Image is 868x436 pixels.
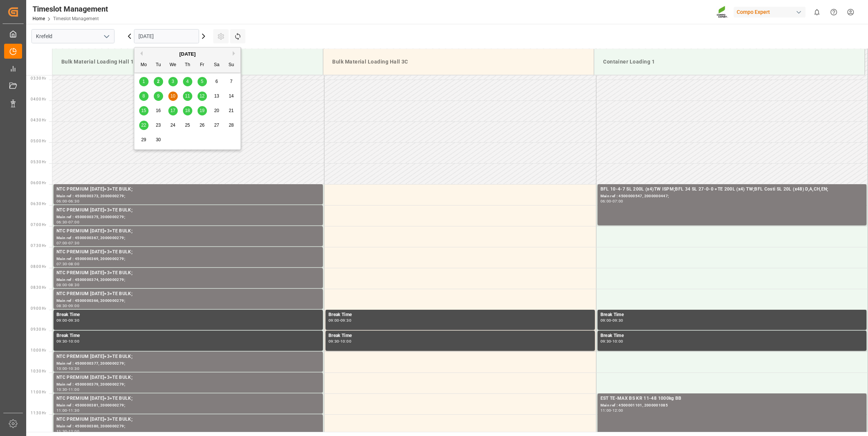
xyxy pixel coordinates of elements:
[33,16,45,21] a: Home
[56,248,320,256] div: NTC PREMIUM [DATE]+3+TE BULK;
[212,106,221,115] div: Choose Saturday, September 20th, 2025
[214,123,219,128] span: 27
[31,223,46,227] span: 07:00 Hr
[214,108,219,113] span: 20
[229,123,233,128] span: 28
[183,106,192,115] div: Choose Thursday, September 18th, 2025
[183,92,192,101] div: Choose Thursday, September 11th, 2025
[31,390,46,394] span: 11:00 Hr
[168,92,178,101] div: Choose Wednesday, September 10th, 2025
[56,353,320,361] div: NTC PREMIUM [DATE]+3+TE BULK;
[157,79,160,84] span: 2
[56,207,320,214] div: NTC PREMIUM [DATE]+3+TE BULK;
[183,61,192,70] div: Th
[143,93,145,99] span: 8
[56,319,67,322] div: 09:00
[56,381,320,388] div: Main ref : 4500000379, 2000000279;
[185,108,190,113] span: 18
[33,3,108,15] div: Timeslot Management
[734,5,809,19] button: Compo Expert
[56,200,67,203] div: 06:00
[600,409,611,412] div: 11:00
[154,106,163,115] div: Choose Tuesday, September 16th, 2025
[141,123,146,128] span: 22
[67,340,68,343] div: -
[31,244,46,248] span: 07:30 Hr
[56,304,67,307] div: 08:30
[68,283,79,287] div: 08:30
[612,200,623,203] div: 07:00
[137,74,239,147] div: month 2025-09
[56,241,67,245] div: 07:00
[31,265,46,269] span: 08:00 Hr
[154,92,163,101] div: Choose Tuesday, September 9th, 2025
[67,262,68,266] div: -
[56,367,67,370] div: 10:00
[139,92,149,101] div: Choose Monday, September 8th, 2025
[340,340,351,343] div: 10:00
[600,193,864,200] div: Main ref : 4500000547, 2000000447;
[56,409,67,412] div: 11:00
[227,106,236,115] div: Choose Sunday, September 21st, 2025
[156,137,161,142] span: 30
[141,137,146,142] span: 29
[68,367,79,370] div: 10:30
[716,6,728,19] img: Screenshot%202023-09-29%20at%2010.02.21.png_1712312052.png
[230,79,233,84] span: 7
[68,319,79,322] div: 09:30
[68,241,79,245] div: 07:30
[328,340,339,343] div: 09:30
[227,121,236,130] div: Choose Sunday, September 28th, 2025
[328,319,339,322] div: 09:00
[199,123,204,128] span: 26
[201,79,204,84] span: 5
[198,61,207,70] div: Fr
[31,118,46,122] span: 04:30 Hr
[56,311,320,319] div: Break Time
[67,241,68,245] div: -
[56,290,320,298] div: NTC PREMIUM [DATE]+3+TE BULK;
[31,160,46,164] span: 05:30 Hr
[31,29,114,43] input: Type to search/select
[56,423,320,430] div: Main ref : 4500000380, 2000000279;
[56,416,320,423] div: NTC PREMIUM [DATE]+3+TE BULK;
[734,7,806,18] div: Compo Expert
[600,395,864,402] div: EST TE-MAX BS KR 11-48 1000kg BB
[600,186,864,193] div: BFL 10-4-7 SL 200L (x4)TW ISPM;BFL 34 SL 27-0-0 +TE 200L (x4) TW;BFL Costi SL 20L (x48) D,A,CH,EN;
[328,332,592,340] div: Break Time
[56,388,67,391] div: 10:30
[67,388,68,391] div: -
[56,430,67,433] div: 11:30
[56,214,320,220] div: Main ref : 4500000375, 2000000279;
[612,319,623,322] div: 09:30
[67,367,68,370] div: -
[67,409,68,412] div: -
[199,108,204,113] span: 19
[68,388,79,391] div: 11:00
[134,29,199,43] input: DD.MM.YYYY
[134,50,241,58] div: [DATE]
[172,79,174,84] span: 3
[168,77,178,86] div: Choose Wednesday, September 3rd, 2025
[56,332,320,340] div: Break Time
[139,77,149,86] div: Choose Monday, September 1st, 2025
[216,79,218,84] span: 6
[233,51,237,56] button: Next Month
[68,262,79,266] div: 08:00
[168,106,178,115] div: Choose Wednesday, September 17th, 2025
[600,55,859,69] div: Container Loading 1
[611,340,612,343] div: -
[56,277,320,283] div: Main ref : 4500000374, 2000000279;
[212,121,221,130] div: Choose Saturday, September 27th, 2025
[31,181,46,185] span: 06:00 Hr
[825,4,842,21] button: Help Center
[198,92,207,101] div: Choose Friday, September 12th, 2025
[212,92,221,101] div: Choose Saturday, September 13th, 2025
[329,55,588,69] div: Bulk Material Loading Hall 3C
[212,61,221,70] div: Sa
[600,311,864,319] div: Break Time
[600,332,864,340] div: Break Time
[227,61,236,70] div: Su
[31,327,46,331] span: 09:30 Hr
[56,235,320,241] div: Main ref : 4500000367, 2000000279;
